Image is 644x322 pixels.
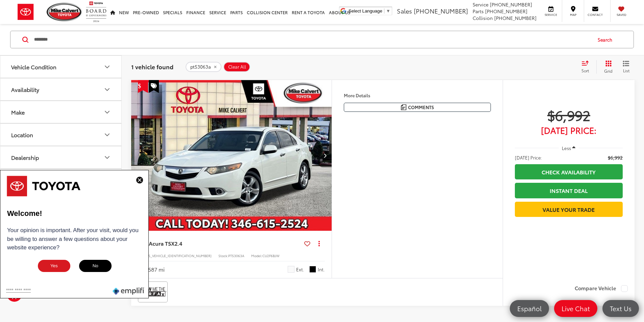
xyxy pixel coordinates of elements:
span: Saved [614,13,629,17]
span: [US_VEHICLE_IDENTIFICATION_NUMBER] [145,253,212,258]
span: Service [473,1,488,8]
img: Comments [401,104,406,110]
span: Sort [581,68,589,73]
button: LocationLocation [0,124,122,146]
a: Check Availability [515,164,623,179]
span: Ext. [296,266,304,273]
span: Stock: [218,253,228,258]
span: Comments [408,104,434,110]
span: Ebony [309,266,316,273]
button: AvailabilityAvailability [0,78,122,100]
span: List [623,68,629,73]
div: Location [103,131,111,139]
button: Select sort value [578,60,596,74]
span: Collision [473,15,493,21]
button: Body StyleBody Style [0,169,122,191]
span: [DATE] Price: [515,154,542,161]
span: pt53063a [190,64,211,70]
div: Vehicle Condition [11,64,56,70]
span: $6,992 [515,106,623,123]
button: Vehicle ConditionVehicle Condition [0,56,122,78]
span: PT53063A [228,253,244,258]
img: 2011 Acura TSX 2.4 [131,80,332,231]
a: Instant Deal [515,183,623,198]
a: Select Language​ [349,8,390,14]
span: 2.4 [174,239,182,247]
a: 2011Acura TSX2.4 [138,240,302,247]
span: Live Chat [558,304,593,313]
span: Contact [588,13,603,17]
input: Search by Make, Model, or Keyword [33,31,591,48]
span: 1 vehicle found [131,63,173,71]
div: Dealership [11,154,39,160]
a: Live Chat [554,300,597,317]
span: ▼ [386,8,390,14]
span: Grid [604,68,613,74]
span: Sales [397,6,412,15]
div: Location [11,131,33,138]
span: Clear All [228,64,246,70]
button: Clear All [223,62,250,72]
div: 2011 Acura TSX 2.4 0 [131,80,332,231]
button: remove pt53063a [186,62,221,72]
button: DealershipDealership [0,146,122,168]
button: Actions [313,238,325,249]
div: Availability [11,86,39,93]
span: Get Price Drop Alert [138,80,148,93]
button: Less [559,142,579,154]
span: Special [149,80,159,93]
label: Compare Vehicle [575,285,628,292]
span: Model: [251,253,262,258]
button: Comments [344,103,491,112]
div: Make [103,108,111,116]
img: View CARFAX report [139,283,166,301]
span: Select Language [349,8,382,14]
span: Service [543,13,558,17]
span: Int. [318,266,325,273]
span: $6,992 [608,154,623,161]
span: Español [514,304,545,313]
button: Next image [318,144,332,167]
span: [PHONE_NUMBER] [494,15,536,21]
span: CU2F6BJW [262,253,280,258]
span: Map [566,13,580,17]
a: Value Your Trade [515,202,623,217]
button: Search [591,31,622,48]
a: 2011 Acura TSX 2.42011 Acura TSX 2.42011 Acura TSX 2.42011 Acura TSX 2.4 [131,80,332,231]
span: Text Us [606,304,635,313]
span: [PHONE_NUMBER] [490,1,532,8]
div: Vehicle Condition [103,63,111,71]
a: Español [510,300,549,317]
img: Mike Calvert Toyota [47,3,82,21]
span: [DATE] Price: [515,127,623,133]
span: [PHONE_NUMBER] [414,6,468,15]
button: MakeMake [0,101,122,123]
button: Grid View [596,60,618,74]
button: List View [618,60,635,74]
div: Make [11,109,25,115]
div: 215,587 mi [138,266,165,273]
span: [PHONE_NUMBER] [485,8,527,15]
div: Availability [103,85,111,94]
div: Dealership [103,153,111,162]
h4: More Details [344,93,491,98]
span: Premium White Pearl [288,266,294,273]
span: dropdown dots [318,241,320,246]
a: Text Us [602,300,639,317]
span: Parts [473,8,484,15]
span: Acura TSX [149,239,174,247]
span: Less [562,145,571,151]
